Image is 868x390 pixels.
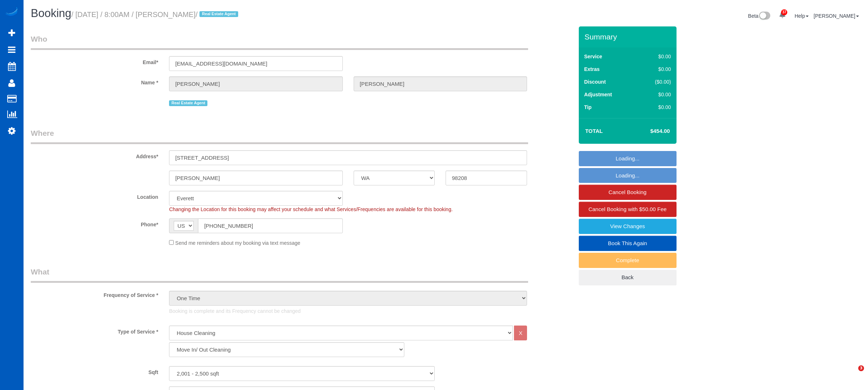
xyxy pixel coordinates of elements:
[169,171,343,185] input: City*
[169,206,452,212] span: Changing the Location for this booking may affect your schedule and what Services/Frequencies are...
[814,13,859,19] a: [PERSON_NAME]
[25,218,164,228] label: Phone*
[628,128,670,134] h4: $454.00
[71,11,240,18] small: / [DATE] / 8:00AM / [PERSON_NAME]
[640,78,671,85] div: ($0.00)
[25,289,164,299] label: Frequency of Service *
[584,91,612,98] label: Adjustment
[579,219,677,234] a: View Changes
[584,66,600,73] label: Extras
[446,171,527,185] input: Zip Code*
[795,13,809,19] a: Help
[640,91,671,98] div: $0.00
[31,34,528,50] legend: Who
[748,13,771,19] a: Beta
[4,7,19,17] img: Automaid Logo
[169,100,207,106] span: Real Estate Agent
[579,185,677,200] a: Cancel Booking
[25,150,164,160] label: Address*
[585,128,603,134] strong: Total
[25,76,164,86] label: Name *
[758,12,770,21] img: New interface
[25,326,164,335] label: Type of Service *
[199,11,238,17] span: Real Estate Agent
[858,365,864,371] span: 3
[584,53,602,60] label: Service
[169,76,343,91] input: First Name*
[781,9,787,15] span: 37
[169,56,343,71] input: Email*
[640,104,671,111] div: $0.00
[579,236,677,251] a: Book This Again
[175,240,300,246] span: Send me reminders about my booking via text message
[585,33,673,41] h3: Summary
[589,206,667,212] span: Cancel Booking with $50.00 Fee
[584,104,592,111] label: Tip
[25,191,164,201] label: Location
[775,7,789,23] a: 37
[169,307,527,315] p: Booking is complete and its Frequency cannot be changed
[640,66,671,73] div: $0.00
[25,366,164,376] label: Sqft
[843,365,861,383] iframe: Intercom live chat
[584,78,606,85] label: Discount
[354,76,527,91] input: Last Name*
[31,128,528,144] legend: Where
[640,53,671,60] div: $0.00
[31,267,528,283] legend: What
[579,270,677,285] a: Back
[25,56,164,66] label: Email*
[31,7,71,20] span: Booking
[198,218,343,233] input: Phone*
[195,11,240,18] span: /
[579,202,677,217] a: Cancel Booking with $50.00 Fee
